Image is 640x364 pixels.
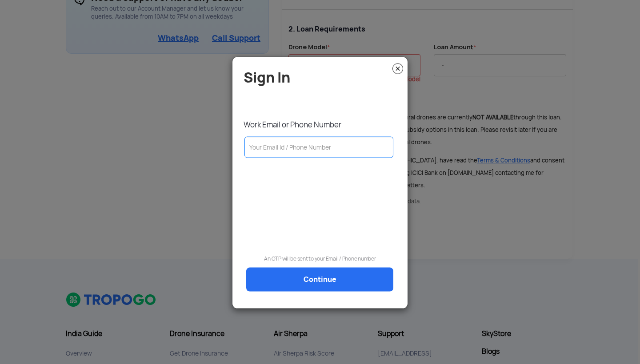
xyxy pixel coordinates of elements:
[392,63,403,74] img: close
[244,120,401,130] p: Work Email or Phone Number
[246,268,393,292] a: Continue
[244,137,393,158] input: Your Email Id / Phone Number
[239,254,401,263] p: An OTP will be sent to your Email / Phone number
[244,70,401,85] h4: Sign In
